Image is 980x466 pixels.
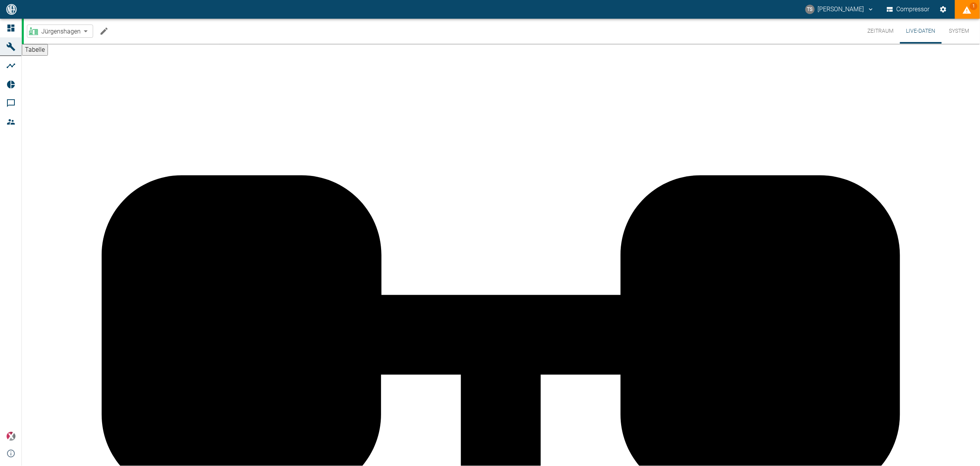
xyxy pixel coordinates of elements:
[970,2,978,10] span: 1
[22,44,48,56] button: Tabelle
[885,2,932,16] button: Compressor
[805,5,815,14] div: TS
[6,432,16,441] img: Xplore Logo
[862,19,900,44] button: Zeitraum
[41,27,81,36] span: Jürgenshagen
[5,4,18,14] img: logo
[900,19,942,44] button: Live-Daten
[96,23,112,39] button: Machine bearbeiten
[942,19,977,44] button: System
[804,2,876,16] button: timo.streitbuerger@arcanum-energy.de
[936,2,950,16] button: Einstellungen
[29,26,81,36] a: Jürgenshagen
